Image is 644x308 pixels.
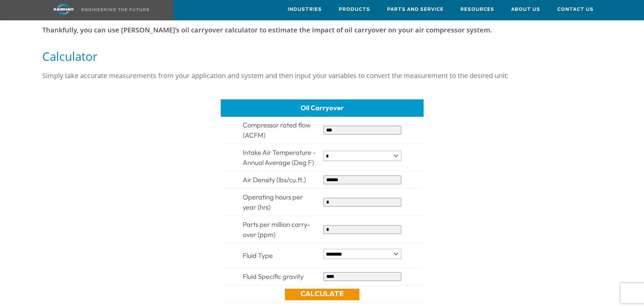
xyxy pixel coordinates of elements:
span: Oil Carryover [301,103,344,112]
a: Industries [288,0,322,19]
a: Contact Us [557,0,594,19]
span: Operating hours per year (hrs) [243,193,303,211]
span: Products [339,6,370,14]
a: Resources [460,0,494,19]
span: Fluid Type [243,251,273,260]
span: Industries [288,6,322,14]
span: About Us [511,6,540,14]
span: Resources [460,6,494,14]
p: Thankfully, you can use [PERSON_NAME]’s oil carryover calculator to estimate the impact of oil ca... [42,23,602,37]
span: Intake Air Temperature - Annual Average (Deg F) [243,148,316,167]
h5: Calculator [42,49,602,64]
span: Fluid Specific gravity [243,272,304,281]
a: Calculate [285,289,359,300]
span: Air Density (lbs/cu.ft.) [243,175,306,184]
span: Parts and Service [387,6,444,14]
span: Contact Us [557,6,594,14]
a: Parts and Service [387,0,444,19]
img: kaishan logo [38,3,89,15]
span: Parts per million carry-over (ppm) [243,220,310,239]
span: Compressor rated flow (ACFM) [243,121,311,139]
a: Products [339,0,370,19]
img: Engineering the future [81,8,149,11]
a: About Us [511,0,540,19]
p: Simply take accurate measurements from your application and system and then input your variables ... [42,69,602,82]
